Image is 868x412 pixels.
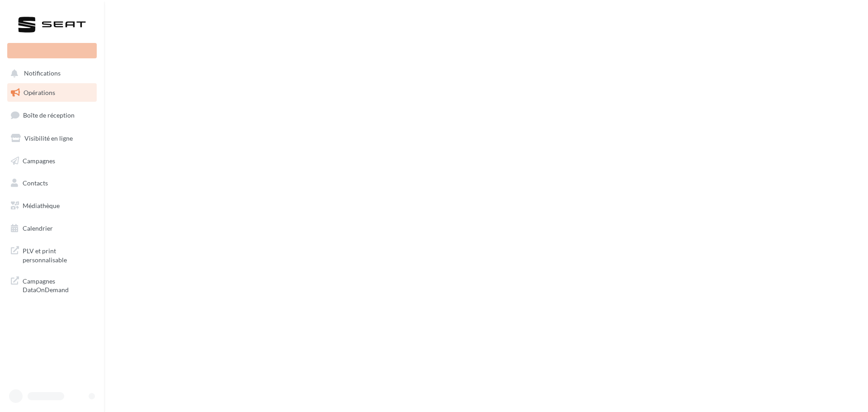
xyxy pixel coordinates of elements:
span: PLV et print personnalisable [23,245,93,264]
span: Calendrier [23,224,53,232]
span: Notifications [24,70,61,77]
a: Opérations [5,83,99,102]
span: Campagnes DataOnDemand [23,275,93,294]
a: PLV et print personnalisable [5,241,99,268]
span: Opérations [24,89,55,96]
div: Nouvelle campagne [7,43,97,58]
a: Visibilité en ligne [5,129,99,148]
a: Calendrier [5,219,99,238]
span: Visibilité en ligne [24,134,73,142]
a: Campagnes DataOnDemand [5,271,99,298]
a: Médiathèque [5,196,99,215]
a: Contacts [5,174,99,193]
span: Contacts [23,179,48,187]
span: Médiathèque [23,202,60,209]
span: Boîte de réception [23,111,75,119]
a: Boîte de réception [5,105,99,125]
a: Campagnes [5,152,99,170]
span: Campagnes [23,156,55,164]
